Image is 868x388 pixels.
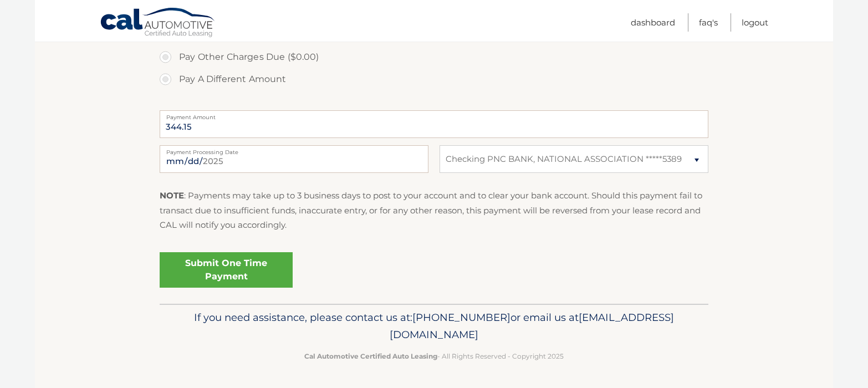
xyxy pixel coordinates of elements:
p: : Payments may take up to 3 business days to post to your account and to clear your bank account.... [160,188,708,232]
a: Cal Automotive [100,7,216,39]
p: - All Rights Reserved - Copyright 2025 [167,350,701,362]
input: Payment Amount [160,110,708,138]
p: If you need assistance, please contact us at: or email us at [167,309,701,344]
a: Dashboard [631,13,675,32]
a: FAQ's [699,13,718,32]
span: [PHONE_NUMBER] [412,311,510,324]
a: Submit One Time Payment [160,252,293,288]
label: Pay A Different Amount [160,68,708,90]
label: Payment Amount [160,110,708,119]
input: Payment Date [160,145,428,173]
a: Logout [742,13,768,32]
label: Pay Other Charges Due ($0.00) [160,46,708,68]
strong: NOTE [160,190,184,201]
label: Payment Processing Date [160,145,428,154]
strong: Cal Automotive Certified Auto Leasing [304,352,437,360]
